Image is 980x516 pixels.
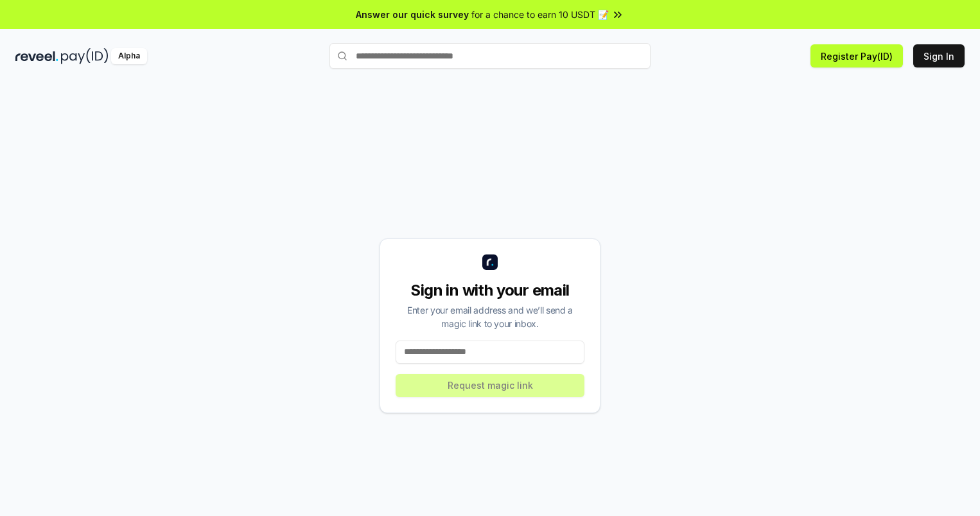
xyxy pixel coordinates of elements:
img: pay_id [61,48,109,64]
button: Register Pay(ID) [810,44,903,67]
div: Enter your email address and we’ll send a magic link to your inbox. [396,303,584,330]
div: Sign in with your email [396,280,584,301]
img: logo_small [482,254,498,270]
img: reveel_dark [15,48,58,64]
div: Alpha [111,48,147,64]
span: Answer our quick survey [356,8,469,21]
span: for a chance to earn 10 USDT 📝 [471,8,609,21]
button: Sign In [913,44,965,67]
